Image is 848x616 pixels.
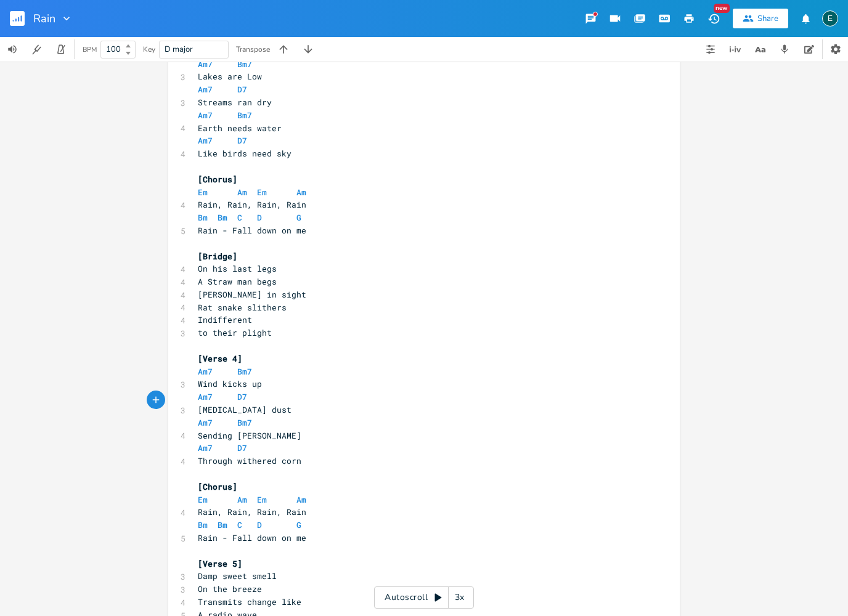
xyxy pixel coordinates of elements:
span: [Verse 5] [198,558,242,569]
span: Am [296,187,306,198]
span: Rain - Fall down on me [198,532,306,543]
span: Am7 [198,366,213,377]
span: Bm7 [237,366,252,377]
button: New [701,7,726,30]
span: Am7 [198,391,213,402]
span: Bm [218,519,227,530]
span: A Straw man begs [198,276,277,287]
div: Autoscroll [374,586,474,609]
span: Damp sweet smell [198,570,277,582]
span: Bm [218,212,227,223]
span: Through withered corn [198,455,301,466]
span: [Verse 4] [198,353,242,364]
span: On the breeze [198,583,262,594]
span: D [257,212,262,223]
span: D7 [237,442,247,453]
span: to their plight [198,327,272,338]
span: Earth needs water [198,123,282,134]
div: 3x [449,586,471,609]
span: Like birds need sky [198,148,291,159]
span: Rain, Rain, Rain, Rain [198,506,306,517]
span: D major [165,44,193,55]
span: G [296,519,301,530]
span: Am7 [198,84,213,95]
span: Bm [198,212,208,223]
span: Bm [198,519,208,530]
span: Em [257,187,267,198]
span: Bm7 [237,417,252,428]
span: Bm7 [237,110,252,121]
span: Transmits change like [198,596,301,607]
span: G [296,212,301,223]
span: [Chorus] [198,481,237,492]
span: Rain [33,13,55,24]
span: Rain - Fall down on me [198,225,306,236]
span: D7 [237,84,247,95]
span: Am [237,494,247,505]
span: Em [198,494,208,505]
span: Sending [PERSON_NAME] [198,430,301,441]
span: Am [237,187,247,198]
button: Share [733,9,788,28]
button: E [822,4,838,33]
span: Indifferent [198,314,252,325]
div: Share [757,13,778,24]
span: C [237,212,242,223]
span: D7 [237,135,247,146]
div: Transpose [236,46,270,53]
div: Key [143,46,155,53]
span: [Bridge] [198,251,237,262]
div: New [714,4,730,13]
span: [Chorus] [198,174,237,185]
span: Am7 [198,442,213,453]
span: Em [257,494,267,505]
span: Lakes are Low [198,71,262,82]
span: Am7 [198,110,213,121]
span: On his last legs [198,263,277,274]
span: C [237,519,242,530]
span: Am7 [198,135,213,146]
span: Rat snake slithers [198,302,287,313]
span: D7 [237,391,247,402]
div: easlakson [822,10,838,26]
span: [MEDICAL_DATA] dust [198,404,291,415]
span: Am7 [198,59,213,70]
span: Rain, Rain, Rain, Rain [198,199,306,210]
span: Wind kicks up [198,378,262,389]
span: D [257,519,262,530]
span: Am [296,494,306,505]
span: Streams ran dry [198,97,272,108]
div: BPM [83,46,97,53]
span: Bm7 [237,59,252,70]
span: Em [198,187,208,198]
span: [PERSON_NAME] in sight [198,289,306,300]
span: Am7 [198,417,213,428]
